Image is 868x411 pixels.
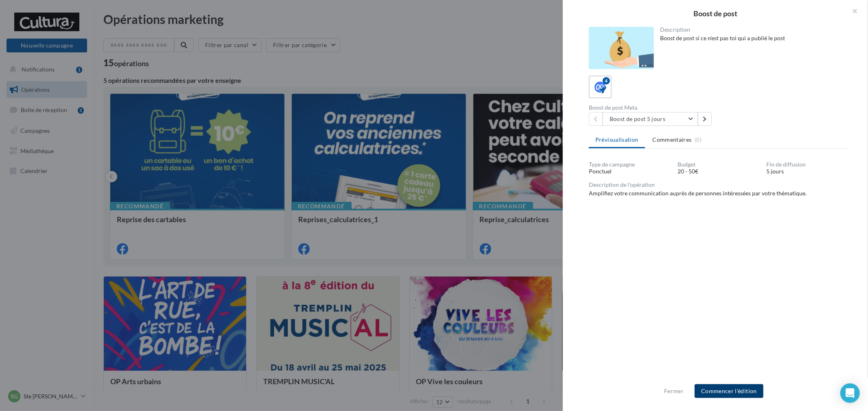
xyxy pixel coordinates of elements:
[695,384,763,398] button: Commencer l'édition
[603,77,610,84] div: 4
[589,189,848,197] div: Amplifiez votre communication auprès de personnes intéressées par votre thématique.
[576,10,855,17] div: Boost de post
[766,162,848,167] div: Fin de diffusion
[660,27,842,32] div: Description
[589,162,671,167] div: Type de campagne
[589,182,848,188] div: Description de l’opération
[589,167,671,175] div: Ponctuel
[661,386,687,396] button: Fermer
[589,105,715,110] div: Boost de post Meta
[660,34,842,42] div: Boost de post si ce n'est pas toi qui a publié le post
[653,136,692,144] span: Commentaires
[766,167,848,175] div: 5 jours
[695,136,702,143] span: (0)
[603,112,698,126] button: Boost de post 5 jours
[678,162,760,167] div: Budget
[840,383,860,403] div: Open Intercom Messenger
[678,167,760,175] div: 20 - 50€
